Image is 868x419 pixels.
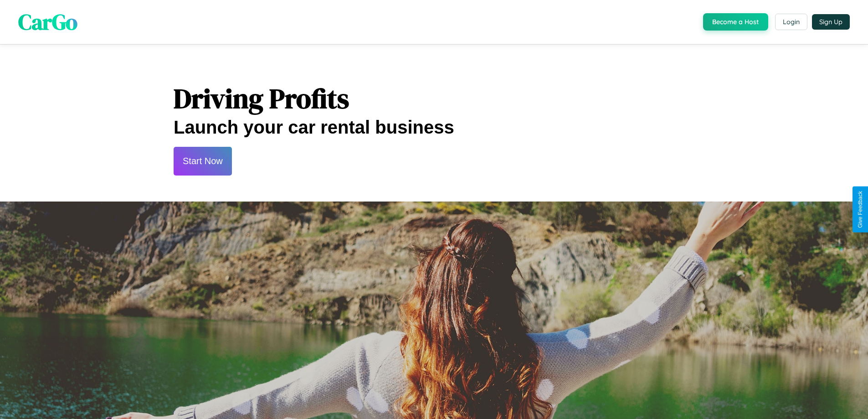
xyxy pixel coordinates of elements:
button: Start Now [174,147,232,176]
h1: Driving Profits [174,80,694,117]
h2: Launch your car rental business [174,117,694,138]
span: CarGo [18,7,77,37]
div: Give Feedback [857,191,863,228]
button: Become a Host [703,13,768,31]
button: Login [775,14,807,30]
button: Sign Up [812,14,850,30]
